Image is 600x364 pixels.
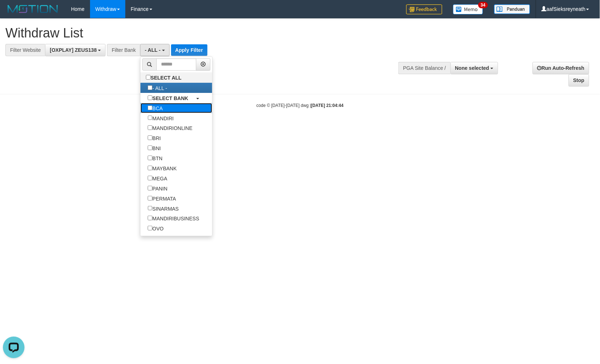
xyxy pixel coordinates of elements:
input: BRI [148,135,152,140]
input: SELECT BANK [148,95,152,100]
label: PERMATA [140,193,183,203]
input: PANIN [148,186,152,190]
input: SINARMAS [148,206,152,211]
input: MANDIRIONLINE [148,125,152,130]
div: Filter Bank [107,44,140,56]
input: - ALL - [148,85,152,90]
img: Feedback.jpg [406,4,442,14]
span: - ALL - [145,47,161,53]
label: MAYBANK [140,163,184,173]
label: BTN [140,153,170,163]
input: SELECT ALL [146,75,151,80]
img: Button%20Memo.svg [453,4,483,14]
a: SELECT BANK [140,93,212,103]
input: BCA [148,105,152,110]
input: MANDIRI [148,116,152,120]
label: BCA [140,103,170,113]
input: PERMATA [148,196,152,201]
a: Stop [569,74,589,86]
button: Apply Filter [171,44,207,56]
input: BTN [148,156,152,160]
label: BNI [140,143,168,153]
label: SELECT ALL [140,72,189,82]
label: MANDIRIONLINE [140,123,200,133]
input: OVO [148,226,152,230]
span: 34 [478,2,488,8]
button: [OXPLAY] ZEUS138 [45,44,106,56]
b: SELECT BANK [152,95,188,101]
input: BNI [148,145,152,150]
label: BRI [140,133,168,143]
span: [OXPLAY] ZEUS138 [50,47,97,53]
h1: Withdraw List [5,26,393,40]
span: None selected [455,65,489,71]
button: - ALL - [140,44,169,56]
label: MEGA [140,173,174,183]
label: MANDIRIBUSINESS [140,213,206,223]
input: MAYBANK [148,166,152,170]
small: code © [DATE]-[DATE] dwg | [256,103,344,108]
button: None selected [451,62,498,74]
img: MOTION_logo.png [5,4,60,14]
label: OVO [140,223,171,233]
div: Filter Website [5,44,45,56]
button: Open LiveChat chat widget [3,3,24,24]
a: Run Auto-Refresh [533,62,589,74]
label: PANIN [140,183,175,193]
strong: [DATE] 21:04:44 [311,103,344,108]
img: panduan.png [494,4,530,14]
label: GOPAY [140,233,177,243]
label: MANDIRI [140,113,181,123]
label: SINARMAS [140,203,186,214]
label: - ALL - [140,83,174,93]
input: MEGA [148,176,152,180]
div: PGA Site Balance / [398,62,450,74]
input: MANDIRIBUSINESS [148,216,152,220]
